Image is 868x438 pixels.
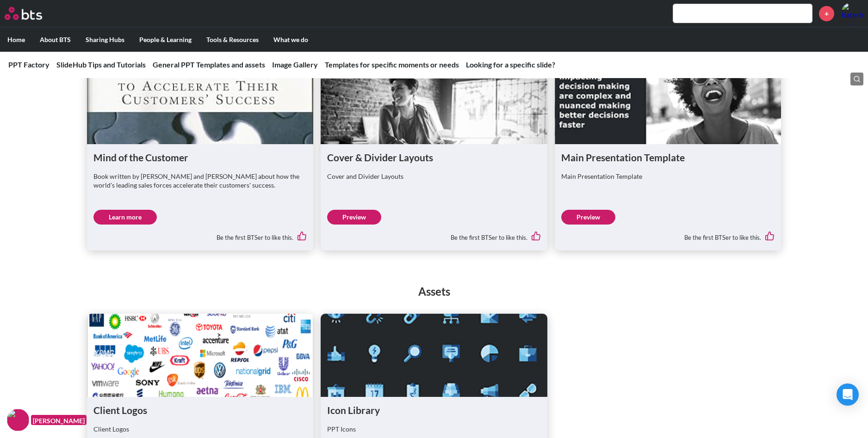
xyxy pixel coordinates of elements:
[272,60,318,69] a: Image Gallery
[93,403,307,417] h1: Client Logos
[199,28,266,52] label: Tools & Resources
[561,210,615,225] a: Preview
[561,172,775,181] p: Main Presentation Template
[327,403,541,417] h1: Icon Library
[5,7,42,20] img: BTS Logo
[31,415,87,426] figcaption: [PERSON_NAME]
[466,60,555,69] a: Looking for a specific slide?
[93,425,307,434] p: Client Logos
[841,2,863,24] a: Profile
[327,225,541,244] div: Be the first BTSer to like this.
[8,60,50,69] a: PPT Factory
[132,28,199,52] label: People & Learning
[837,383,859,406] div: Open Intercom Messenger
[327,151,541,164] h1: Cover & Divider Layouts
[327,210,381,225] a: Preview
[153,60,265,69] a: General PPT Templates and assets
[93,225,307,244] div: Be the first BTSer to like this.
[327,172,541,181] p: Cover and Divider Layouts
[561,151,775,164] h1: Main Presentation Template
[5,7,59,20] a: Go home
[841,2,863,24] img: Katerina Georgiadou
[56,60,146,69] a: SlideHub Tips and Tutorials
[7,409,29,431] img: F
[561,225,775,244] div: Be the first BTSer to like this.
[93,172,307,190] p: Book written by [PERSON_NAME] and [PERSON_NAME] about how the world's leading sales forces accele...
[93,210,157,225] a: Learn more
[93,151,307,164] h1: Mind of the Customer
[266,28,316,52] label: What we do
[32,28,78,52] label: About BTS
[325,60,459,69] a: Templates for specific moments or needs
[78,28,132,52] label: Sharing Hubs
[819,6,834,21] a: +
[327,425,541,434] p: PPT Icons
